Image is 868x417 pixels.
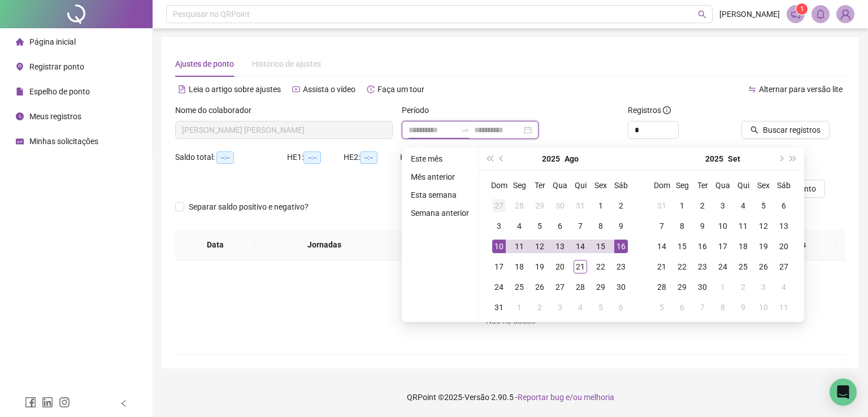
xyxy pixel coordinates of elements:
div: 6 [777,199,791,212]
div: Saldo total: [175,151,287,164]
sup: 1 [796,3,808,15]
div: 2 [533,301,546,314]
span: instagram [59,397,70,408]
div: 27 [777,260,791,273]
span: left [120,399,128,407]
div: 1 [675,199,689,212]
span: bell [815,9,826,19]
td: 2025-09-19 [753,236,774,257]
th: Sáb [774,175,794,196]
td: 2025-08-26 [530,277,550,297]
td: 2025-09-27 [774,257,794,277]
td: 2025-08-02 [611,196,631,216]
td: 2025-07-29 [530,196,550,216]
span: info-circle [663,106,671,114]
th: Ter [692,175,713,196]
div: 21 [655,260,669,273]
span: Minhas solicitações [29,137,98,146]
div: 26 [533,280,546,294]
div: 31 [574,199,587,212]
span: Reportar bug e/ou melhoria [518,393,614,402]
th: Sáb [611,175,631,196]
button: next-year [774,147,787,170]
td: 2025-08-03 [489,216,509,236]
div: 10 [757,301,770,314]
th: Qui [733,175,753,196]
div: 10 [716,219,730,233]
td: 2025-08-25 [509,277,530,297]
th: Entrada 1 [393,229,479,260]
th: Qua [550,175,570,196]
td: 2025-09-13 [774,216,794,236]
td: 2025-09-01 [672,196,692,216]
th: Dom [652,175,672,196]
td: 2025-09-06 [611,297,631,318]
th: Jornadas [255,229,393,260]
button: super-next-year [787,147,800,170]
div: 27 [553,280,567,294]
span: [PERSON_NAME] [719,8,780,20]
td: 2025-08-29 [591,277,611,297]
footer: QRPoint © 2025 - 2.90.5 - [153,377,868,417]
div: 5 [594,301,607,314]
th: Qua [713,175,733,196]
td: 2025-08-06 [550,216,570,236]
td: 2025-08-10 [489,236,509,257]
button: month panel [565,147,579,170]
td: 2025-08-07 [570,216,591,236]
div: 30 [696,280,709,294]
div: 7 [655,219,669,233]
td: 2025-09-30 [692,277,713,297]
div: 2 [614,199,628,212]
td: 2025-09-05 [591,297,611,318]
span: history [367,85,375,93]
td: 2025-09-06 [774,196,794,216]
td: 2025-09-08 [672,216,692,236]
div: HE 1: [287,151,344,164]
div: 1 [594,199,607,212]
td: 2025-09-26 [753,257,774,277]
td: 2025-07-28 [509,196,530,216]
td: 2025-10-06 [672,297,692,318]
button: Buscar registros [741,121,830,139]
span: Faça um tour [377,85,424,94]
div: 1 [513,301,526,314]
td: 2025-08-27 [550,277,570,297]
th: Qui [570,175,591,196]
td: 2025-08-18 [509,257,530,277]
div: 27 [492,199,506,212]
th: Sex [753,175,774,196]
span: --:-- [216,151,234,164]
span: search [750,126,758,134]
th: Seg [509,175,530,196]
td: 2025-09-18 [733,236,753,257]
div: 3 [757,280,770,294]
div: 10 [492,240,506,253]
div: 5 [655,301,669,314]
td: 2025-09-29 [672,277,692,297]
td: 2025-09-14 [652,236,672,257]
span: swap-right [461,125,470,134]
div: 5 [533,219,546,233]
div: 2 [736,280,750,294]
div: 11 [736,219,750,233]
span: file [16,88,24,95]
td: 2025-07-31 [570,196,591,216]
td: 2025-08-17 [489,257,509,277]
span: facebook [25,397,36,408]
td: 2025-09-12 [753,216,774,236]
td: 2025-10-02 [733,277,753,297]
div: 6 [614,301,628,314]
td: 2025-09-01 [509,297,530,318]
div: 26 [757,260,770,273]
td: 2025-08-01 [591,196,611,216]
td: 2025-09-22 [672,257,692,277]
td: 2025-09-04 [733,196,753,216]
td: 2025-09-10 [713,216,733,236]
div: 2 [696,199,709,212]
td: 2025-08-12 [530,236,550,257]
div: 13 [777,219,791,233]
div: 4 [736,199,750,212]
div: 24 [716,260,730,273]
span: Buscar registros [763,124,821,136]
